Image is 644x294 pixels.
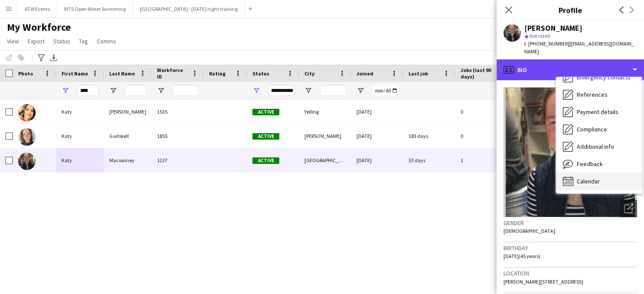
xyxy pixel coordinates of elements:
[351,124,403,148] div: [DATE]
[157,67,188,80] span: Workforce ID
[157,87,165,95] button: Open Filter Menu
[209,70,226,77] span: Rating
[62,87,69,95] button: Open Filter Menu
[455,124,512,148] div: 0
[455,148,512,172] div: 1
[252,87,260,95] button: Open Filter Menu
[320,85,346,96] input: City Filter Input
[304,70,314,77] span: City
[577,177,600,185] span: Calendar
[620,200,637,217] div: Open photos pop-in
[524,40,569,47] span: t. [PHONE_NUMBER]
[53,37,70,45] span: Status
[50,36,74,47] a: Status
[56,124,104,148] div: Katy
[18,104,36,121] img: Katy Davies
[503,278,583,285] span: [PERSON_NAME][STREET_ADDRESS]
[7,37,19,45] span: View
[409,70,428,77] span: Last job
[503,87,637,217] img: Crew avatar or photo
[18,70,33,77] span: Photo
[152,100,204,124] div: 1535
[252,70,269,77] span: Status
[556,86,642,103] div: References
[125,85,147,96] input: Last Name Filter Input
[351,100,403,124] div: [DATE]
[403,148,455,172] div: 33 days
[24,36,48,47] a: Export
[556,69,642,86] div: Emergency contacts
[56,148,104,172] div: Katy
[152,124,204,148] div: 1855
[62,70,88,77] span: First Name
[497,59,644,80] div: Bio
[93,36,120,47] a: Comms
[461,67,496,80] span: Jobs (last 90 days)
[351,148,403,172] div: [DATE]
[556,103,642,121] div: Payment details
[299,100,351,124] div: Yelling
[503,228,555,234] span: [DEMOGRAPHIC_DATA]
[503,219,637,227] h3: Gender
[173,85,199,96] input: Workforce ID Filter Input
[577,143,614,150] span: Additional info
[3,36,23,47] a: View
[556,121,642,138] div: Compliance
[577,125,607,133] span: Compliance
[57,0,133,17] button: MTS Open Water Swimming
[577,160,603,168] span: Feedback
[577,91,608,98] span: References
[252,133,279,140] span: Active
[530,33,550,39] span: Not rated
[304,87,312,95] button: Open Filter Menu
[503,244,637,252] h3: Birthday
[18,153,36,170] img: Katy Macswiney
[152,148,204,172] div: 1237
[577,108,618,116] span: Payment details
[56,100,104,124] div: Katy
[79,37,88,45] span: Tag
[104,124,152,148] div: Gaitskell
[104,148,152,172] div: Macswiney
[524,40,634,55] span: | [EMAIL_ADDRESS][DOMAIN_NAME]
[75,36,92,47] a: Tag
[503,269,637,277] h3: Location
[109,87,117,95] button: Open Filter Menu
[556,138,642,155] div: Additional info
[299,148,351,172] div: [GEOGRAPHIC_DATA]
[577,73,631,81] span: Emergency contacts
[403,124,455,148] div: 183 days
[97,37,116,45] span: Comms
[356,87,364,95] button: Open Filter Menu
[497,4,644,16] h3: Profile
[104,100,152,124] div: [PERSON_NAME]
[133,0,245,17] button: [GEOGRAPHIC_DATA] - [DATE] night training
[36,52,46,63] app-action-btn: Advanced filters
[299,124,351,148] div: [PERSON_NAME]
[77,85,99,96] input: First Name Filter Input
[18,0,57,17] button: ATW Events
[7,21,71,34] span: My Workforce
[49,52,59,63] app-action-btn: Export XLSX
[556,155,642,173] div: Feedback
[503,253,540,259] span: [DATE] (45 years)
[109,70,135,77] span: Last Name
[372,85,398,96] input: Joined Filter Input
[556,173,642,190] div: Calendar
[18,128,36,146] img: Katy Gaitskell
[455,100,512,124] div: 0
[28,37,45,45] span: Export
[252,109,279,115] span: Active
[356,70,373,77] span: Joined
[252,157,279,164] span: Active
[524,24,582,32] div: [PERSON_NAME]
